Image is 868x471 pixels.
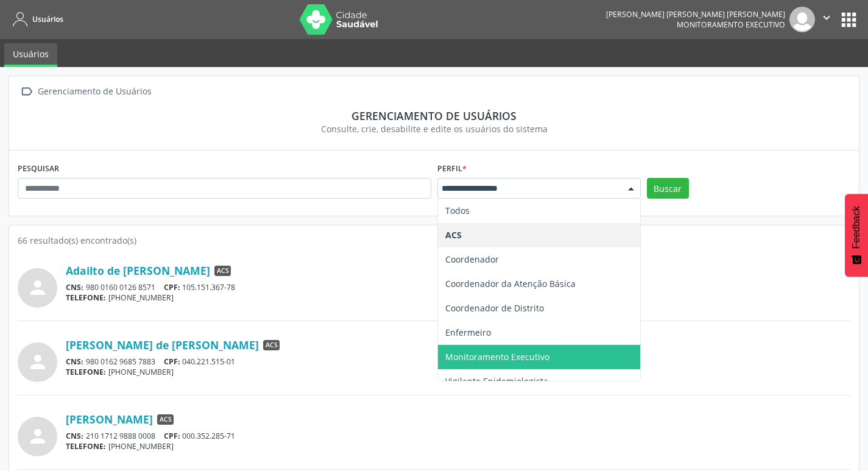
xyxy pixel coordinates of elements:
span: Coordenador da Atenção Básica [445,278,576,289]
span: CPF: [164,282,180,292]
span: Vigilante Epidemiologista [445,375,548,387]
span: CNS: [66,282,83,292]
span: TELEFONE: [66,367,106,377]
span: TELEFONE: [66,441,106,452]
div: 980 0162 9685 7883 040.221.515-01 [66,356,850,367]
span: Usuários [32,14,63,24]
i:  [820,11,833,24]
div: [PHONE_NUMBER] [66,367,850,377]
a:  Gerenciamento de Usuários [18,83,153,101]
button: Feedback - Mostrar pesquisa [845,194,868,277]
span: CPF: [164,431,180,441]
span: CNS: [66,431,83,441]
i: person [27,351,49,373]
div: Gerenciamento de Usuários [35,83,153,101]
a: Usuários [4,43,57,67]
div: 66 resultado(s) encontrado(s) [18,234,850,247]
span: ACS [445,229,462,241]
a: Usuários [9,9,63,29]
span: CNS: [66,356,83,367]
div: [PERSON_NAME] [PERSON_NAME] [PERSON_NAME] [606,9,785,19]
span: Enfermeiro [445,327,491,338]
button: Buscar [647,178,689,199]
div: [PHONE_NUMBER] [66,292,850,303]
div: 980 0160 0126 8571 105.151.367-78 [66,282,850,292]
span: ACS [214,266,231,277]
span: Todos [445,205,470,216]
a: [PERSON_NAME] [66,413,153,426]
img: img [789,7,815,32]
span: CPF: [164,356,180,367]
button:  [815,7,838,32]
button: apps [838,9,859,30]
div: Consulte, crie, desabilite e edite os usuários do sistema [26,122,842,135]
div: Gerenciamento de usuários [26,109,842,122]
a: Adailto de [PERSON_NAME] [66,264,210,277]
span: Coordenador de Distrito [445,302,544,314]
i: person [27,277,49,299]
span: Coordenador [445,253,499,265]
span: TELEFONE: [66,292,106,303]
span: Feedback [851,206,862,249]
div: [PHONE_NUMBER] [66,441,850,452]
span: Monitoramento Executivo [677,19,785,30]
i:  [18,83,35,101]
span: ACS [263,340,280,351]
label: Perfil [437,159,467,178]
span: Monitoramento Executivo [445,351,549,363]
a: [PERSON_NAME] de [PERSON_NAME] [66,338,259,352]
label: PESQUISAR [18,159,59,178]
div: 210 1712 9888 0008 000.352.285-71 [66,431,850,441]
span: ACS [157,414,174,425]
